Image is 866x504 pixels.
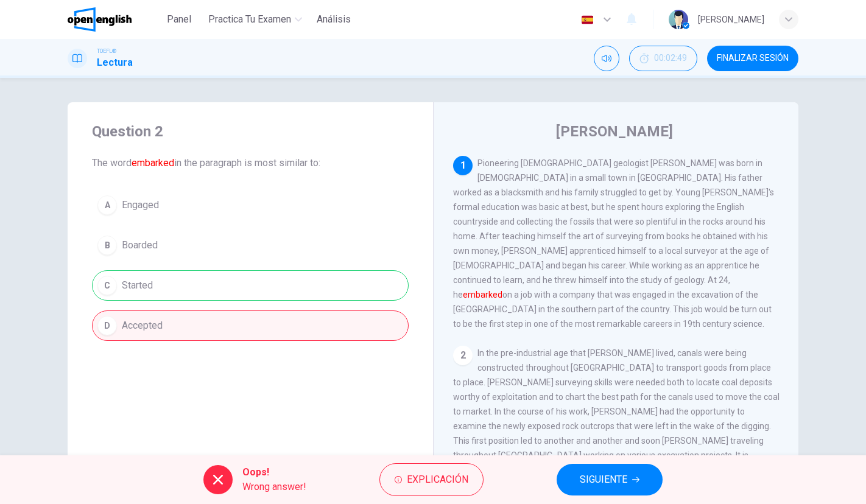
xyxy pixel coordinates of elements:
[242,465,306,480] span: Oops!
[654,54,687,63] span: 00:02:49
[132,157,174,169] font: embarked
[453,156,473,175] div: 1
[407,471,468,488] span: Explicación
[594,46,619,71] div: Silenciar
[68,7,160,32] a: OpenEnglish logo
[453,158,774,329] span: Pioneering [DEMOGRAPHIC_DATA] geologist [PERSON_NAME] was born in [DEMOGRAPHIC_DATA] in a small t...
[242,480,306,494] span: Wrong answer!
[92,122,409,141] h4: Question 2
[629,46,697,71] button: 00:02:49
[379,463,484,496] button: Explicación
[717,54,789,63] span: FINALIZAR SESIÓN
[68,7,132,32] img: OpenEnglish logo
[167,12,191,27] span: Panel
[453,346,473,365] div: 2
[669,10,688,29] img: Profile picture
[557,464,663,495] button: SIGUIENTE
[556,122,673,141] h4: [PERSON_NAME]
[580,471,627,488] span: SIGUIENTE
[208,12,291,27] span: Practica tu examen
[92,156,409,170] span: The word in the paragraph is most similar to:
[463,290,502,299] font: embarked
[629,46,697,71] div: Ocultar
[97,55,133,70] h1: Lectura
[160,9,199,30] button: Panel
[317,12,351,27] span: Análisis
[580,15,595,24] img: es
[203,9,307,30] button: Practica tu examen
[698,12,764,27] div: [PERSON_NAME]
[97,47,116,55] span: TOEFL®
[312,9,356,30] button: Análisis
[707,46,798,71] button: FINALIZAR SESIÓN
